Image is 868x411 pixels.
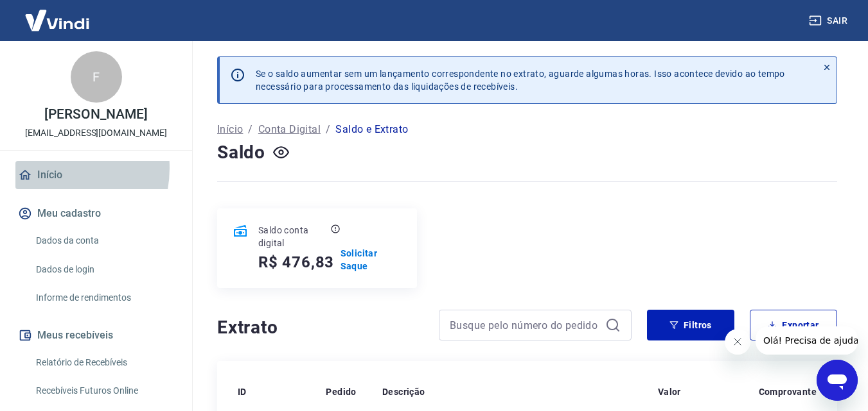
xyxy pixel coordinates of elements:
[341,247,402,273] a: Solicitar Saque
[71,51,122,103] div: F
[750,310,837,340] button: Exportar
[15,321,177,349] button: Meus recebíveis
[326,385,356,398] p: Pedido
[658,385,681,398] p: Valor
[725,329,750,355] iframe: Fechar mensagem
[326,122,330,137] p: /
[806,9,853,33] button: Sair
[217,140,265,165] h4: Saldo
[258,122,321,137] a: Conta Digital
[31,256,177,283] a: Dados de login
[217,315,423,340] h4: Extrato
[31,228,177,254] a: Dados da conta
[759,385,817,398] p: Comprovante
[256,67,785,93] p: Se o saldo aumentar sem um lançamento correspondente no extrato, aguarde algumas horas. Isso acon...
[217,122,243,137] a: Início
[382,385,425,398] p: Descrição
[8,9,108,19] span: Olá! Precisa de ajuda?
[44,108,147,121] p: [PERSON_NAME]
[15,1,99,40] img: Vindi
[15,161,177,189] a: Início
[238,385,247,398] p: ID
[756,326,858,355] iframe: Mensagem da empresa
[31,285,177,311] a: Informe de rendimentos
[647,310,734,340] button: Filtros
[258,252,334,273] h5: R$ 476,83
[25,126,167,140] p: [EMAIL_ADDRESS][DOMAIN_NAME]
[248,122,252,137] p: /
[335,122,408,137] p: Saldo e Extrato
[31,378,177,404] a: Recebíveis Futuros Online
[258,224,328,249] p: Saldo conta digital
[15,199,177,228] button: Meu cadastro
[31,349,177,376] a: Relatório de Recebíveis
[817,360,858,401] iframe: Botão para abrir a janela de mensagens
[450,315,600,335] input: Busque pelo número do pedido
